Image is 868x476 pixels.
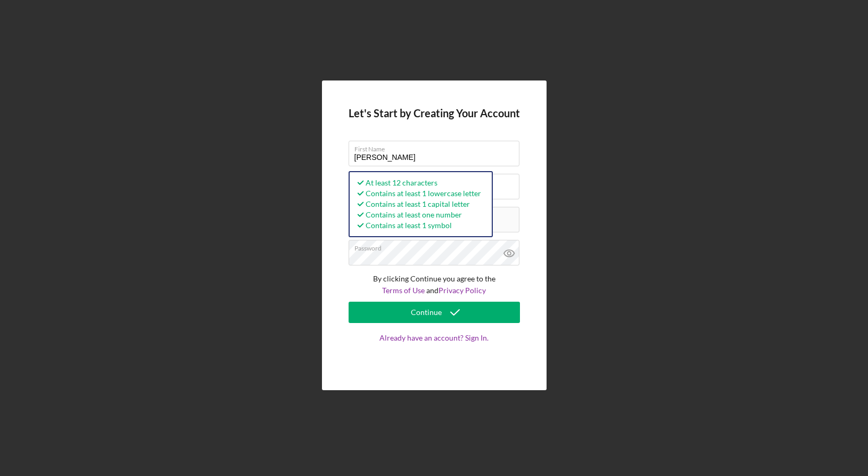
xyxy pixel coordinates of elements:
button: Continue [349,302,520,323]
label: First Name [354,141,519,153]
div: Continue [411,302,442,323]
div: Contains at least 1 capital letter [355,199,481,209]
a: Terms of Use [382,286,425,295]
label: Password [354,240,519,252]
a: Already have an account? Sign In. [349,334,520,364]
div: Contains at least one number [355,209,481,220]
div: At least 12 characters [355,178,481,188]
div: Contains at least 1 lowercase letter [355,188,481,199]
h4: Let's Start by Creating Your Account [349,107,520,119]
div: Contains at least 1 symbol [355,220,481,231]
a: Privacy Policy [439,286,486,295]
p: By clicking Continue you agree to the and [349,273,520,297]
